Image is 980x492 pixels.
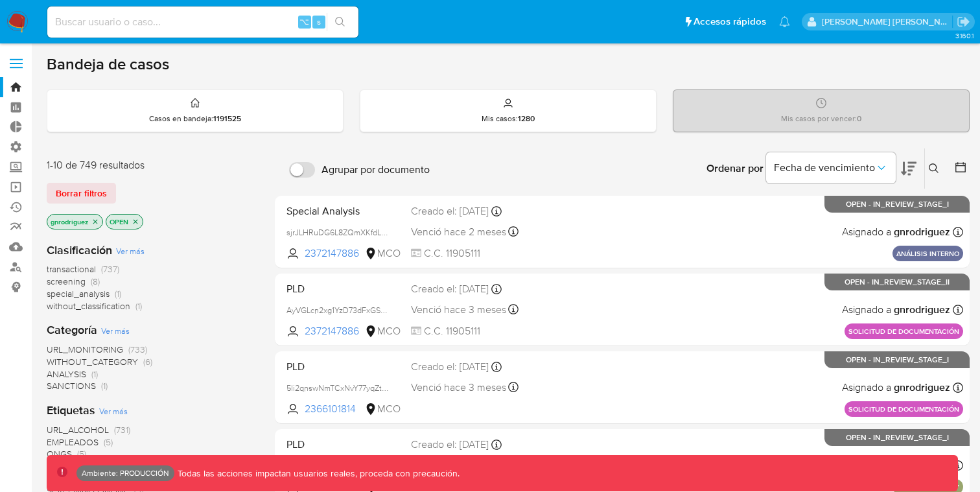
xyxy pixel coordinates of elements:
span: s [317,16,321,28]
button: search-icon [327,13,353,31]
p: Todas las acciones impactan usuarios reales, proceda con precaución. [174,467,460,480]
input: Buscar usuario o caso... [47,14,358,30]
p: miguel.rodriguez@mercadolibre.com.co [822,16,953,28]
span: ⌥ [299,16,309,28]
a: Salir [957,15,970,29]
a: Notificaciones [779,16,790,27]
span: Accesos rápidos [694,15,766,29]
p: Ambiente: PRODUCCIÓN [82,471,169,476]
